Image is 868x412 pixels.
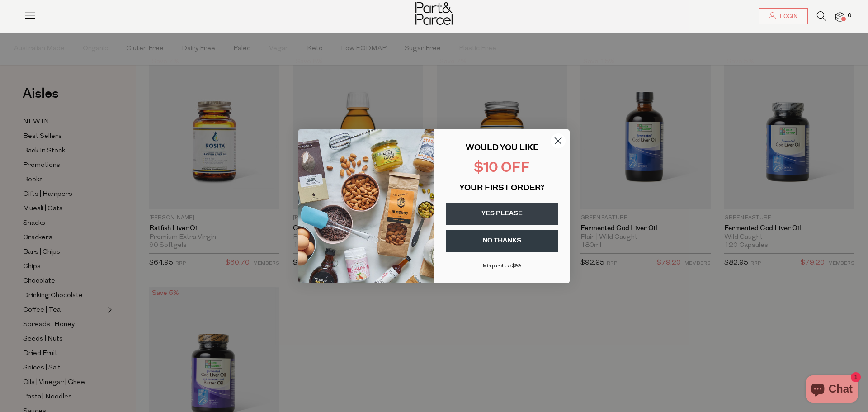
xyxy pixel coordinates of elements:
a: 0 [835,12,844,22]
img: 43fba0fb-7538-40bc-babb-ffb1a4d097bc.jpeg [298,129,434,283]
button: YES PLEASE [446,203,558,225]
inbox-online-store-chat: Shopify online store chat [803,375,861,405]
span: WOULD YOU LIKE [466,144,538,152]
span: Min purchase $99 [483,264,521,269]
button: Close dialog [550,133,566,149]
span: Login [778,13,797,20]
span: 0 [845,12,854,20]
button: NO THANKS [446,230,558,252]
span: YOUR FIRST ORDER? [459,185,544,193]
a: Login [759,8,808,24]
img: Part&Parcel [415,2,453,25]
span: $10 OFF [474,161,530,175]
